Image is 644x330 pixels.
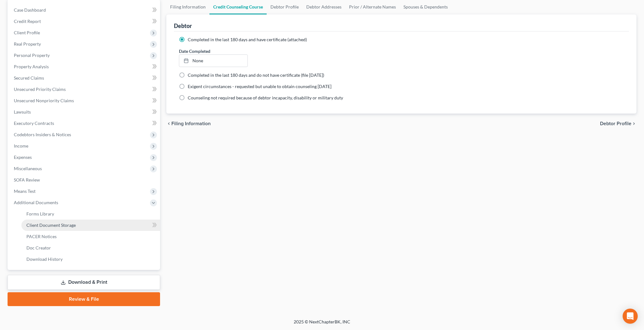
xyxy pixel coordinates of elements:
span: Exigent circumstances - requested but unable to obtain counseling [DATE] [188,84,331,89]
span: Income [14,143,28,148]
span: Download History [26,256,63,262]
span: Additional Documents [14,200,58,205]
i: chevron_left [166,121,171,126]
div: Debtor [174,22,192,30]
span: Lawsuits [14,109,31,115]
a: Unsecured Priority Claims [9,84,160,95]
span: Doc Creator [26,245,51,250]
a: Case Dashboard [9,4,160,16]
span: Credit Report [14,19,41,24]
span: Case Dashboard [14,7,46,13]
span: SOFA Review [14,177,40,182]
span: Unsecured Priority Claims [14,87,66,92]
div: 2025 © NextChapterBK, INC [143,319,501,330]
a: Secured Claims [9,72,160,84]
span: Completed in the last 180 days and do not have certificate (file [DATE]) [188,72,324,78]
span: Counseling not required because of debtor incapacity, disability or military duty [188,95,343,100]
span: Personal Property [14,53,50,58]
span: Codebtors Insiders & Notices [14,132,71,137]
span: Property Analysis [14,64,49,69]
i: chevron_right [631,121,636,126]
a: Doc Creator [21,242,160,254]
a: SOFA Review [9,174,160,186]
button: Debtor Profile chevron_right [600,121,636,126]
span: Debtor Profile [600,121,631,126]
a: None [179,55,247,67]
a: Client Document Storage [21,220,160,231]
a: Unsecured Nonpriority Claims [9,95,160,106]
a: Executory Contracts [9,118,160,129]
a: PACER Notices [21,231,160,242]
a: Forms Library [21,208,160,220]
span: Forms Library [26,211,54,216]
span: Means Test [14,188,36,194]
span: Client Profile [14,30,40,35]
button: chevron_left Filing Information [166,121,211,126]
span: Expenses [14,154,32,160]
a: Credit Report [9,16,160,27]
span: Secured Claims [14,75,44,81]
a: Download History [21,254,160,265]
span: Miscellaneous [14,166,42,171]
span: PACER Notices [26,234,57,239]
span: Unsecured Nonpriority Claims [14,98,74,103]
span: Client Document Storage [26,222,76,228]
a: Review & File [8,292,160,306]
span: Filing Information [171,121,211,126]
a: Download & Print [8,275,160,290]
label: Date Completed [179,48,210,54]
div: Open Intercom Messenger [623,309,638,324]
span: Real Property [14,41,41,47]
a: Lawsuits [9,106,160,118]
span: Executory Contracts [14,120,54,126]
a: Property Analysis [9,61,160,72]
span: Completed in the last 180 days and have certificate (attached) [188,37,307,42]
